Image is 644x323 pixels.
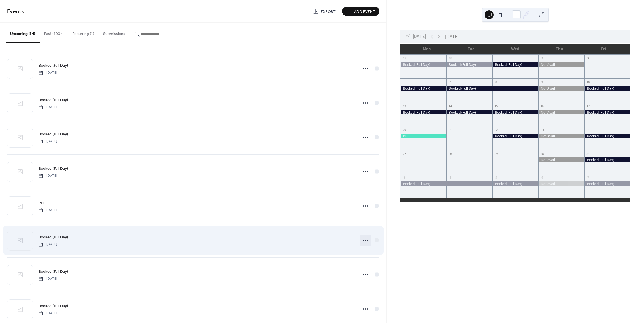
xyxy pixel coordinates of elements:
div: 2 [540,56,544,61]
div: 27 [402,152,406,156]
div: Wed [493,44,537,55]
span: Booked (Full Day) [39,235,68,240]
div: 17 [586,104,590,108]
div: 13 [402,104,406,108]
div: 30 [448,56,452,61]
div: Thu [537,44,582,55]
a: Booked (Full Day) [39,268,68,275]
span: [DATE] [39,311,57,316]
a: Booked (Full Day) [39,165,68,172]
button: Upcoming (14) [6,23,40,43]
div: 9 [540,80,544,84]
div: Booked (Full Day) [400,110,446,115]
div: Fri [582,44,626,55]
div: 15 [494,104,498,108]
div: Booked (Full Day) [584,157,630,162]
span: [DATE] [39,139,57,144]
div: 14 [448,104,452,108]
span: PH [39,200,44,206]
div: Not Avail [538,134,584,138]
div: 3 [402,175,406,180]
div: 21 [448,128,452,132]
span: [DATE] [39,105,57,110]
div: Mon [405,44,449,55]
button: Add Event [342,7,379,16]
div: 16 [540,104,544,108]
span: [DATE] [39,70,57,75]
div: Booked (Full Day) [446,86,538,91]
div: 6 [402,80,406,84]
span: [DATE] [39,242,57,247]
div: 8 [494,80,498,84]
a: Booked (Full Day) [39,234,68,240]
div: Booked (Full Day) [446,110,492,115]
div: Booked (Full Day) [400,86,446,91]
div: 23 [540,128,544,132]
div: Not Avail [538,157,584,162]
div: 22 [494,128,498,132]
div: Not Avail [538,86,584,91]
div: Booked (Full Day) [446,62,492,67]
span: Booked (Full Day) [39,131,68,137]
div: 4 [448,175,452,180]
div: PH [400,134,446,138]
span: Add Event [354,9,375,15]
div: Booked (Full Day) [400,181,492,186]
div: 30 [540,152,544,156]
span: [DATE] [39,276,57,281]
button: Recurring (1) [68,23,99,42]
div: Not Avail [538,110,584,115]
div: 31 [586,152,590,156]
div: Booked (Full Day) [492,181,538,186]
span: Booked (Full Day) [39,303,68,309]
span: Booked (Full Day) [39,166,68,172]
div: 24 [586,128,590,132]
div: 6 [540,175,544,180]
div: 5 [494,175,498,180]
div: [DATE] [445,33,459,40]
span: [DATE] [39,208,57,213]
span: Events [7,6,24,17]
a: Booked (Full Day) [39,303,68,309]
a: Booked (Full Day) [39,97,68,103]
div: Booked (Full Day) [584,110,630,115]
div: Tue [449,44,493,55]
a: Export [309,7,340,16]
div: 3 [586,56,590,61]
div: Booked (Full Day) [492,62,538,67]
div: 28 [448,152,452,156]
div: 29 [494,152,498,156]
div: Booked (Full Day) [492,110,538,115]
div: 29 [402,56,406,61]
div: 1 [494,56,498,61]
a: PH [39,200,44,206]
button: Past (100+) [40,23,68,42]
span: Booked (Full Day) [39,269,68,275]
a: Booked (Full Day) [39,62,68,69]
div: 7 [448,80,452,84]
div: Booked (Full Day) [584,181,630,186]
span: Export [321,9,336,15]
span: Booked (Full Day) [39,63,68,69]
div: Booked (Full Day) [584,134,630,138]
div: Booked (Full Day) [492,134,538,138]
span: Booked (Full Day) [39,97,68,103]
a: Booked (Full Day) [39,131,68,137]
span: [DATE] [39,173,57,178]
div: Booked (Full Day) [400,62,446,67]
div: Booked (Full Day) [584,86,630,91]
div: 20 [402,128,406,132]
div: 7 [586,175,590,180]
div: 10 [586,80,590,84]
div: Not Avail [538,181,584,186]
div: Not Avail [538,62,584,67]
button: Submissions [99,23,130,42]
